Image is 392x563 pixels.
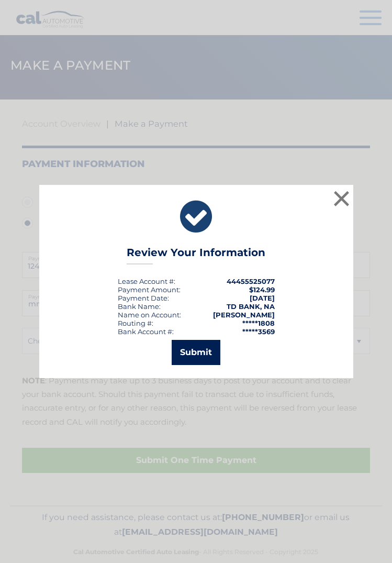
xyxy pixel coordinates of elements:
[118,285,181,294] div: Payment Amount:
[249,285,275,294] span: $124.99
[227,277,275,285] strong: 44455525077
[118,302,161,311] div: Bank Name:
[227,302,275,311] strong: TD BANK, NA
[118,277,175,285] div: Lease Account #:
[172,340,220,365] button: Submit
[213,311,275,319] strong: [PERSON_NAME]
[118,294,169,302] div: :
[118,327,174,336] div: Bank Account #:
[118,311,181,319] div: Name on Account:
[127,246,265,264] h3: Review Your Information
[118,319,153,327] div: Routing #:
[331,188,352,209] button: ×
[118,294,167,302] span: Payment Date
[250,294,275,302] span: [DATE]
